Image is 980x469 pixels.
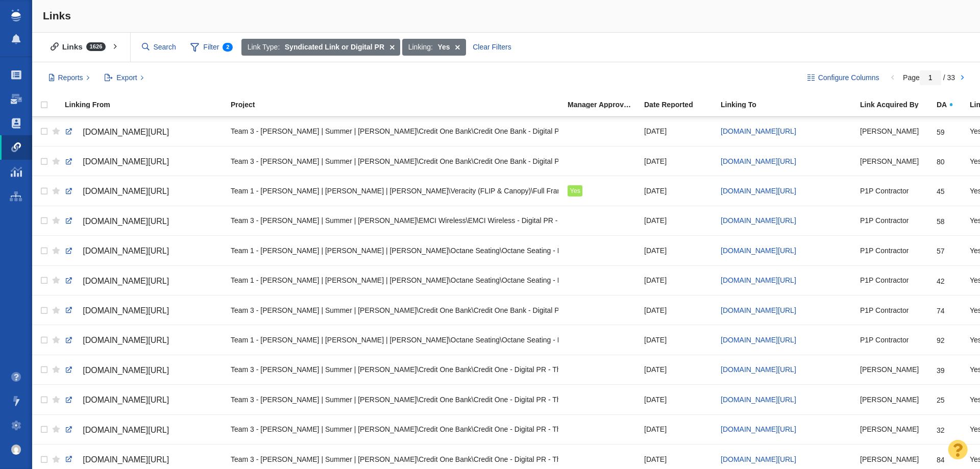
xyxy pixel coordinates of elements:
[644,180,712,202] div: [DATE]
[65,391,222,409] a: [DOMAIN_NAME][URL]
[231,269,558,291] div: Team 1 - [PERSON_NAME] | [PERSON_NAME] | [PERSON_NAME]\Octane Seating\Octane Seating - Digital PR...
[138,38,181,56] input: Search
[721,101,859,108] div: Linking To
[855,295,932,325] td: P1P Contractor
[721,246,796,255] a: [DOMAIN_NAME][URL]
[721,396,796,404] span: [DOMAIN_NAME][URL]
[43,10,71,21] span: Links
[860,455,919,464] span: [PERSON_NAME]
[937,210,945,226] div: 58
[937,239,945,256] div: 57
[65,101,230,110] a: Linking From
[860,186,909,195] span: P1P Contractor
[83,455,169,464] span: [DOMAIN_NAME][URL]
[467,39,517,56] div: Clear Filters
[937,388,945,405] div: 25
[721,216,796,225] a: [DOMAIN_NAME][URL]
[937,120,945,137] div: 59
[83,217,169,226] span: [DOMAIN_NAME][URL]
[83,396,169,404] span: [DOMAIN_NAME][URL]
[83,366,169,375] span: [DOMAIN_NAME][URL]
[855,176,932,206] td: P1P Contractor
[99,69,150,87] button: Export
[83,306,169,315] span: [DOMAIN_NAME][URL]
[644,269,712,291] div: [DATE]
[721,455,796,463] a: [DOMAIN_NAME][URL]
[65,273,222,290] a: [DOMAIN_NAME][URL]
[83,277,169,285] span: [DOMAIN_NAME][URL]
[721,101,859,110] a: Linking To
[231,418,558,440] div: Team 3 - [PERSON_NAME] | Summer | [PERSON_NAME]\Credit One Bank\Credit One - Digital PR - The Soc...
[65,451,222,468] a: [DOMAIN_NAME][URL]
[721,365,796,374] a: [DOMAIN_NAME][URL]
[65,213,222,230] a: [DOMAIN_NAME][URL]
[937,448,945,464] div: 84
[248,42,280,53] span: Link Type:
[860,365,919,374] span: [PERSON_NAME]
[855,385,932,414] td: Taylor Tomita
[860,395,919,404] span: [PERSON_NAME]
[855,265,932,295] td: P1P Contractor
[644,120,712,142] div: [DATE]
[721,336,796,344] a: [DOMAIN_NAME][URL]
[116,72,137,83] span: Export
[644,210,712,232] div: [DATE]
[860,216,909,225] span: P1P Contractor
[644,101,720,110] a: Date Reported
[721,425,796,433] span: [DOMAIN_NAME][URL]
[65,362,222,379] a: [DOMAIN_NAME][URL]
[223,43,233,52] span: 2
[231,359,558,381] div: Team 3 - [PERSON_NAME] | Summer | [PERSON_NAME]\Credit One Bank\Credit One - Digital PR - The Soc...
[65,183,222,200] a: [DOMAIN_NAME][URL]
[644,418,712,440] div: [DATE]
[937,329,945,345] div: 92
[231,120,558,142] div: Team 3 - [PERSON_NAME] | Summer | [PERSON_NAME]\Credit One Bank\Credit One Bank - Digital PR - Ge...
[855,206,932,235] td: P1P Contractor
[65,153,222,170] a: [DOMAIN_NAME][URL]
[801,69,885,87] button: Configure Columns
[408,42,433,53] span: Linking:
[860,157,919,166] span: [PERSON_NAME]
[83,336,169,344] span: [DOMAIN_NAME][URL]
[644,150,712,172] div: [DATE]
[58,72,83,83] span: Reports
[860,335,909,344] span: P1P Contractor
[721,187,796,195] a: [DOMAIN_NAME][URL]
[65,302,222,319] a: [DOMAIN_NAME][URL]
[644,101,720,108] div: Date Reported
[721,157,796,165] a: [DOMAIN_NAME][URL]
[860,306,909,315] span: P1P Contractor
[937,101,947,108] span: DA
[855,236,932,265] td: P1P Contractor
[855,117,932,146] td: Kyle Ochsner
[644,388,712,410] div: [DATE]
[903,73,955,82] span: Page / 33
[11,445,21,455] img: c9363fb76f5993e53bff3b340d5c230a
[855,325,932,355] td: P1P Contractor
[231,210,558,232] div: Team 3 - [PERSON_NAME] | Summer | [PERSON_NAME]\EMCI Wireless\EMCI Wireless - Digital PR - Do U.S...
[855,146,932,176] td: Kyle Ochsner
[855,355,932,384] td: Taylor Tomita
[83,187,169,195] span: [DOMAIN_NAME][URL]
[65,422,222,439] a: [DOMAIN_NAME][URL]
[231,299,558,321] div: Team 3 - [PERSON_NAME] | Summer | [PERSON_NAME]\Credit One Bank\Credit One Bank - Digital PR - Ra...
[937,269,945,286] div: 42
[860,276,909,285] span: P1P Contractor
[721,127,796,135] a: [DOMAIN_NAME][URL]
[437,42,450,53] strong: Yes
[231,101,567,108] div: Project
[644,329,712,351] div: [DATE]
[937,418,945,435] div: 32
[860,101,936,110] a: Link Acquired By
[937,180,945,196] div: 45
[231,150,558,172] div: Team 3 - [PERSON_NAME] | Summer | [PERSON_NAME]\Credit One Bank\Credit One Bank - Digital PR - Ge...
[721,276,796,284] a: [DOMAIN_NAME][URL]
